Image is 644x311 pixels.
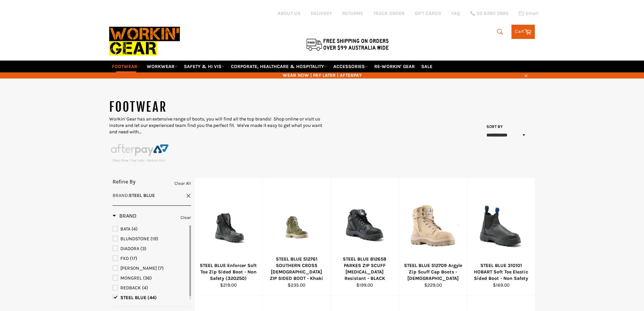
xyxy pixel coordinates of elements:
span: (19) [150,236,158,242]
span: STEEL BLUE [120,295,146,301]
label: Sort by [484,124,503,130]
span: BLUNDSTONE [120,236,149,242]
a: TRACK ORDER [373,10,405,17]
a: GIFT CARDS [415,10,441,17]
div: STEEL BLUE 310101 HOBART Soft Toe Elastic Sided Boot - Non Safety [471,262,531,282]
span: (3) [140,246,146,251]
a: Clear All [174,180,191,187]
span: Brand [113,193,128,198]
a: Email [519,11,539,16]
a: WORKWEAR [144,61,180,72]
span: : [113,193,155,198]
span: Refine By [113,178,136,185]
p: Workin' Gear has an extensive range of boots, you will find all the top brands! Shop online or vi... [109,116,322,135]
div: STEEL BLUE 812658 PARKES ZIP SCUFF [MEDICAL_DATA] Resistant - BLACK [335,256,395,282]
a: ACCESSORIES [331,61,371,72]
a: SALE [419,61,435,72]
div: STEEL BLUE 512709 Argyle Zip Scuff Cap Boots - [DEMOGRAPHIC_DATA] [403,262,463,282]
a: DELIVERY [311,10,332,17]
a: STEEL BLUE 310101 HOBART Soft Toe Elastic Sided Boot - Non SafetySTEEL BLUE 310101 HOBART Soft To... [467,178,535,295]
a: ABOUT US [278,10,301,17]
span: FXD [120,256,129,261]
a: Cart [511,25,535,39]
span: [PERSON_NAME] [120,265,157,271]
span: (44) [147,295,157,301]
span: (4) [142,285,148,291]
a: 02 6280 5885 [470,11,508,16]
h3: Brand [113,213,137,219]
a: RE-WORKIN' GEAR [372,61,418,72]
a: STEEL BLUE 812658 PARKES ZIP SCUFF Electric Shock Resistant - BLACKSTEEL BLUE 812658 PARKES ZIP S... [331,178,399,295]
a: STEEL BLUE Enforcer Soft Toe Zip Sided Boot - Non Safety (320250)STEEL BLUE Enforcer Soft Toe Zip... [194,178,263,295]
a: MACK [113,265,188,272]
img: Workin Gear leaders in Workwear, Safety Boots, PPE, Uniforms. Australia's No.1 in Workwear [109,22,180,60]
span: Brand [113,213,137,219]
span: (36) [143,275,152,281]
span: (17) [130,256,137,261]
span: BATA [120,226,130,232]
a: STEEL BLUE 512761 SOUTHERN CROSS LADIES ZIP SIDED BOOT - KhakiSTEEL BLUE 512761 SOUTHERN CROSS [D... [262,178,331,295]
a: FAQ [451,10,460,17]
span: REDBACK [120,285,141,291]
a: STEEL BLUE [113,294,188,302]
span: DIADORA [120,246,139,251]
a: REDBACK [113,284,188,292]
div: STEEL BLUE 512761 SOUTHERN CROSS [DEMOGRAPHIC_DATA] ZIP SIDED BOOT - Khaki [267,256,327,282]
span: WEAR NOW | PAY LATER | AFTERPAY [109,72,535,79]
strong: STEEL BLUE [129,193,155,198]
span: Email [526,11,539,16]
a: FXD [113,255,188,262]
span: MONGREL [120,275,142,281]
a: FOOTWEAR [109,61,143,72]
span: (4) [132,226,138,232]
a: CORPORATE, HEALTHCARE & HOSPITALITY [228,61,330,72]
a: RETURNS [342,10,363,17]
h1: FOOTWEAR [109,99,322,116]
a: BLUNDSTONE [113,235,188,243]
span: (7) [158,265,164,271]
div: STEEL BLUE Enforcer Soft Toe Zip Sided Boot - Non Safety (320250) [199,262,258,282]
a: Brand:STEEL BLUE [113,192,191,199]
a: STEEL BLUE 512709 Argyle Zip Scuff Cap Boots - LadiesSTEEL BLUE 512709 Argyle Zip Scuff Cap Boots... [399,178,467,295]
a: DIADORA [113,245,188,252]
a: Clear [181,214,191,221]
span: 02 6280 5885 [477,11,508,16]
a: MONGREL [113,274,188,282]
a: SAFETY & HI VIS [181,61,227,72]
img: Flat $9.95 shipping Australia wide [305,37,390,51]
a: BATA [113,225,188,233]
